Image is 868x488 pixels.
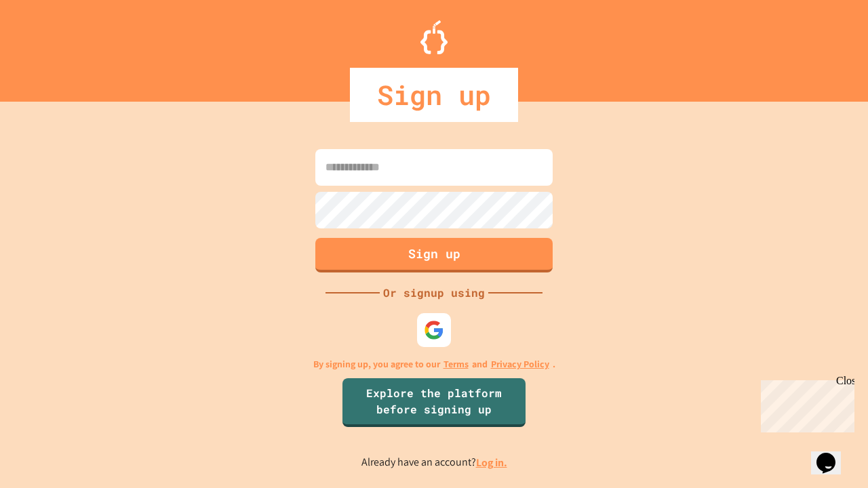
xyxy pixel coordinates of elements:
[476,455,507,470] a: Log in.
[755,375,854,432] iframe: chat widget
[313,357,555,371] p: By signing up, you agree to our and .
[342,378,526,427] a: Explore the platform before signing up
[811,434,854,474] iframe: chat widget
[380,285,488,301] div: Or signup using
[443,357,469,371] a: Terms
[5,5,94,86] div: Chat with us now!Close
[361,454,507,471] p: Already have an account?
[420,20,448,54] img: Logo.svg
[315,238,553,272] button: Sign up
[424,320,444,340] img: google-icon.svg
[491,357,549,371] a: Privacy Policy
[350,68,518,122] div: Sign up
